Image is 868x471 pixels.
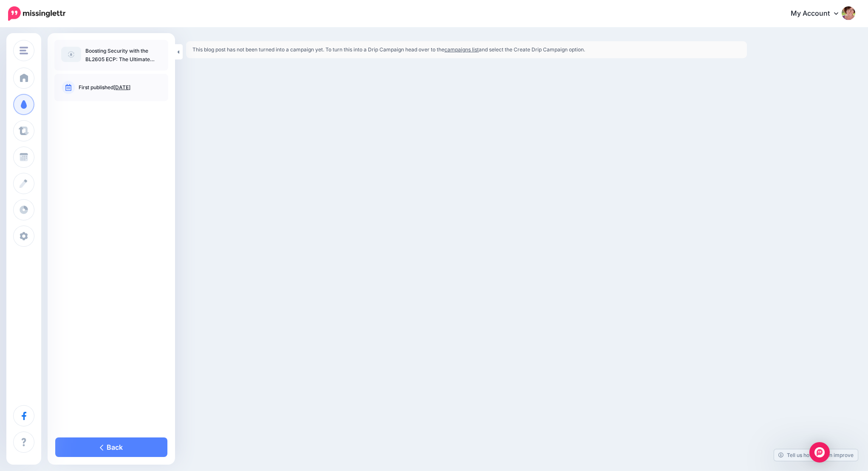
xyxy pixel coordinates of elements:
[809,442,830,463] div: Open Intercom Messenger
[774,449,858,461] a: Tell us how we can improve
[61,47,81,62] img: article-default-image-icon.png
[20,47,28,54] img: menu.png
[186,41,747,58] div: This blog post has not been turned into a campaign yet. To turn this into a Drip Campaign head ov...
[782,3,855,24] a: My Account
[444,46,479,53] a: campaigns list
[79,84,161,91] p: First published
[8,6,65,21] img: Missinglettr
[85,47,161,64] p: Boosting Security with the BL2605 ECP: The Ultimate Marine-Grade Keypad Lock
[113,84,130,90] a: [DATE]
